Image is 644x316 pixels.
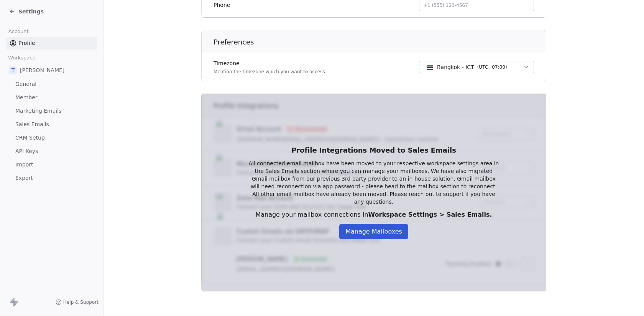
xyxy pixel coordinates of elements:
span: Marketing Emails [15,107,61,115]
span: ( UTC+07:00 ) [477,64,507,71]
a: Import [6,158,97,171]
a: CRM Setup [6,132,97,144]
span: API Keys [15,147,38,155]
span: Member [15,94,38,102]
label: Phone [214,1,230,9]
span: T [9,66,17,74]
span: Account [5,26,32,37]
span: [PERSON_NAME] [20,66,64,74]
button: Manage Mailboxes [339,224,408,239]
span: CRM Setup [15,134,45,142]
span: Workspace [5,52,39,64]
a: Member [6,91,97,104]
p: All connected email mailbox have been moved to your respective workspace settings area in the Sal... [248,160,499,206]
button: Bangkok - ICT(UTC+07:00) [419,61,534,73]
span: Export [15,174,33,182]
h1: Profile Integrations Moved to Sales Emails [248,146,499,155]
a: Marketing Emails [6,105,97,117]
span: General [15,80,36,88]
span: Workspace Settings > Sales Emails. [368,211,492,218]
span: Sales Emails [15,120,49,128]
h1: Preferences [214,38,547,47]
span: Settings [18,8,44,15]
span: Help & Support [63,299,99,305]
a: Settings [9,8,44,15]
div: Manage your mailbox connections in [248,210,499,219]
span: Profile [18,39,35,47]
span: Bangkok - ICT [437,63,474,71]
p: Mention the timezone which you want to access [214,69,325,75]
a: API Keys [6,145,97,158]
a: General [6,78,97,91]
span: Import [15,161,33,169]
a: Export [6,172,97,184]
a: Help & Support [56,299,99,305]
a: Profile [6,37,97,49]
label: Timezone [214,59,325,67]
span: +1 (555) 123-4567 [424,3,468,8]
a: Sales Emails [6,118,97,131]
